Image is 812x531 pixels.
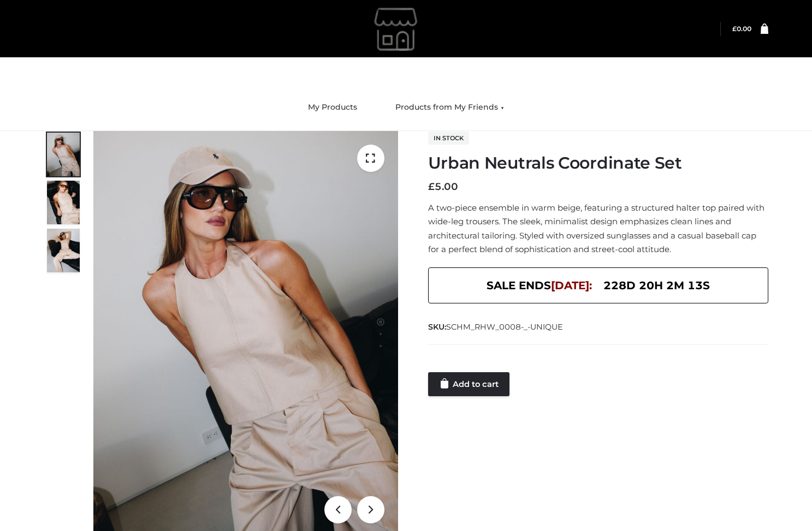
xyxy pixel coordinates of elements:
bdi: 5.00 [428,181,458,193]
span: SKU: [428,320,564,333]
img: ros3.jpg [47,181,80,224]
img: ros2.jpg [47,229,80,272]
p: A two-piece ensemble in warm beige, featuring a structured halter top paired with wide-leg trouse... [428,201,768,256]
span: In stock [428,132,469,145]
a: £0.00 [732,25,751,33]
div: SALE ENDS [428,267,768,303]
a: My Products [300,96,365,120]
img: rosiehw [316,2,479,56]
span: £ [732,25,737,33]
span: 228d 20h 2m 13s [603,276,710,295]
span: £ [428,181,435,193]
h1: Urban Neutrals Coordinate Set [428,153,768,173]
img: ros1.jpg [47,133,80,176]
span: [DATE]: [551,279,592,292]
a: Products from My Friends [387,96,512,120]
span: SCHM_RHW_0008-_-UNIQUE [446,322,563,332]
a: Add to cart [428,372,509,396]
bdi: 0.00 [732,25,751,33]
